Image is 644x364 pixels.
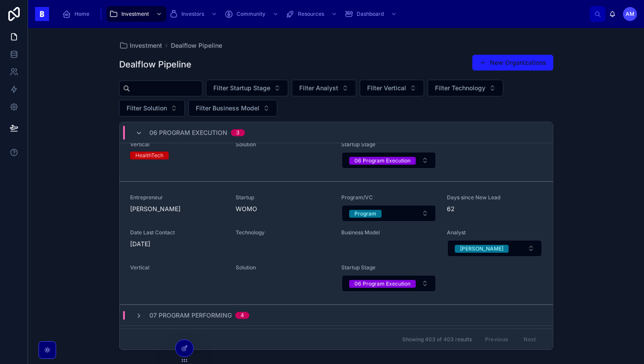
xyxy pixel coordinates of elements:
[341,229,436,236] span: Business Model
[130,240,150,248] p: [DATE]
[222,6,283,22] a: Community
[206,80,288,96] button: Select Button
[130,264,225,271] span: Vertical
[626,11,634,18] span: AM
[357,11,384,18] span: Dashboard
[149,311,232,320] span: 07 Program Performing
[120,182,553,305] a: Entrepreneur[PERSON_NAME]StartupWOMOProgram/VCSelect ButtonDays since New Lead62Date Last Contact...
[402,336,472,343] span: Showing 403 of 403 results
[196,104,259,113] span: Filter Business Model
[106,6,166,22] a: Investment
[236,264,331,271] span: Solution
[130,141,225,148] span: Vertical
[341,141,436,148] span: Startup Stage
[213,84,270,92] span: Filter Startup Stage
[447,205,542,213] span: 62
[56,4,590,24] div: scrollable content
[236,229,331,236] span: Technology
[135,152,163,159] div: HealthTech
[149,128,227,137] span: 06 Program Execution
[342,205,436,222] button: Select Button
[341,194,436,201] span: Program/VC
[455,244,509,253] button: Unselect ADRIAN
[127,104,167,113] span: Filter Solution
[130,41,162,50] span: Investment
[447,194,542,201] span: Days since New Lead
[74,11,89,18] span: Home
[341,264,436,271] span: Startup Stage
[360,80,424,96] button: Select Button
[237,11,265,18] span: Community
[236,129,240,136] div: 3
[283,6,342,22] a: Resources
[298,11,324,18] span: Resources
[447,240,541,257] button: Select Button
[236,205,331,213] span: WOMO
[130,205,225,213] span: [PERSON_NAME]
[342,152,436,169] button: Select Button
[354,280,410,288] div: 06 Program Execution
[428,80,503,96] button: Select Button
[354,157,410,165] div: 06 Program Execution
[447,229,542,236] span: Analyst
[354,210,376,218] div: Program
[188,100,277,117] button: Select Button
[35,7,49,21] img: App logo
[121,11,149,18] span: Investment
[119,100,185,117] button: Select Button
[460,245,503,253] div: [PERSON_NAME]
[181,11,204,18] span: Investors
[472,55,553,71] button: New Organizations
[236,141,331,148] span: Solution
[292,80,356,96] button: Select Button
[130,194,225,201] span: Entrepreneur
[60,6,96,22] a: Home
[236,194,331,201] span: Startup
[241,312,244,319] div: 4
[119,41,162,50] a: Investment
[299,84,338,92] span: Filter Analyst
[119,58,191,71] h1: Dealflow Pipeline
[367,84,406,92] span: Filter Vertical
[130,229,225,236] span: Date Last Contact
[342,6,401,22] a: Dashboard
[171,41,222,50] a: Dealflow Pipeline
[435,84,485,92] span: Filter Technology
[342,275,436,292] button: Select Button
[166,6,222,22] a: Investors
